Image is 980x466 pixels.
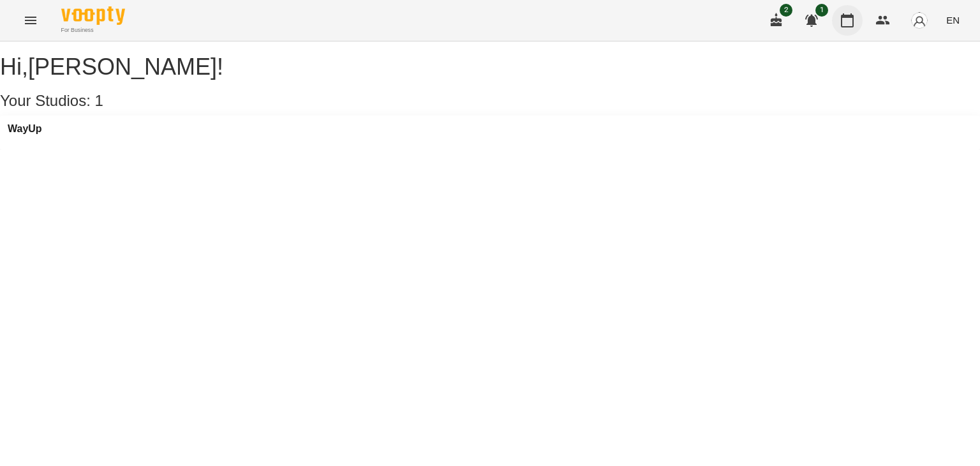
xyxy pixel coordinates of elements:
span: For Business [61,26,125,34]
a: WayUp [8,123,42,135]
button: Menu [15,5,46,36]
span: 2 [780,4,792,17]
button: EN [941,8,965,32]
span: 1 [95,92,103,109]
span: EN [946,13,960,27]
img: avatar_s.png [910,11,928,29]
img: Voopty Logo [61,6,125,25]
span: 1 [815,4,828,17]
